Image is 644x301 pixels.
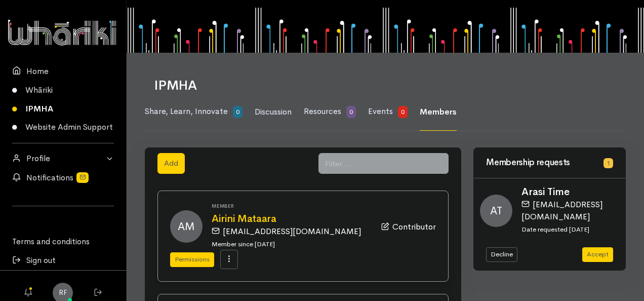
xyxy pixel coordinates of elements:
div: [EMAIL_ADDRESS][DOMAIN_NAME] [521,198,613,223]
small: Member since [DATE] [212,240,275,248]
h2: Arasi Time [521,186,619,198]
a: Airini Mataara [212,213,369,224]
a: Events 0 [368,93,408,131]
span: Events [368,106,393,117]
div: Contributor [381,220,436,233]
span: 0 [233,106,243,118]
button: Permissions [170,252,214,267]
h1: IPMHA [154,79,614,93]
span: AM [170,210,203,243]
button: Decline [486,247,517,262]
span: Discussion [255,106,292,117]
span: Members [420,106,457,117]
button: Accept [582,247,613,262]
small: Date requested [DATE] [521,225,589,234]
button: Add [157,153,185,174]
a: Resources 0 [304,93,356,131]
a: Members [420,94,457,131]
a: Share, Learn, Innovate 0 [145,93,243,131]
span: 0 [398,106,408,118]
span: 1 [603,158,613,168]
span: Resources [304,106,341,117]
h6: Member [212,203,369,209]
h3: Membership requests [486,158,597,168]
div: [EMAIL_ADDRESS][DOMAIN_NAME] [212,224,363,238]
a: Discussion [255,94,292,131]
span: AT [480,195,512,227]
span: Share, Learn, Innovate [145,106,228,117]
iframe: LinkedIn Embedded Content [63,220,63,220]
input: Filter... [318,153,428,174]
span: 0 [346,106,356,118]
